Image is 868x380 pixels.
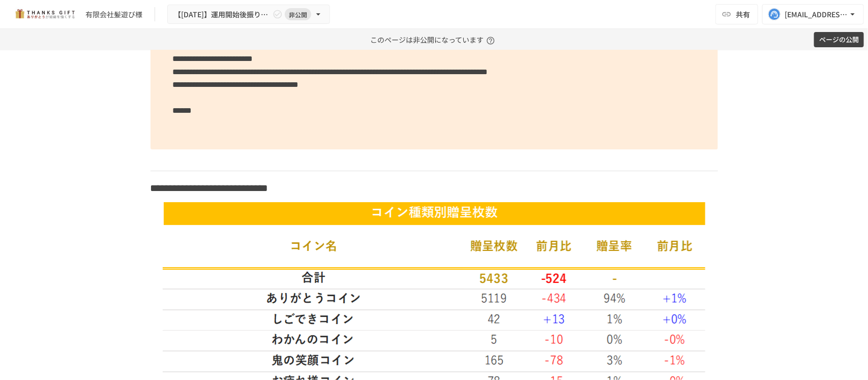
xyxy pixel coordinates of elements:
[736,9,750,20] span: 共有
[762,4,864,24] button: [EMAIL_ADDRESS][DOMAIN_NAME]
[167,5,330,24] button: 【[DATE]】運用開始後振り返りミーティング非公開
[285,9,311,20] span: 非公開
[85,9,142,20] div: 有限会社髪遊び様
[814,32,864,48] button: ページの公開
[715,4,758,24] button: 共有
[174,8,271,21] span: 【[DATE]】運用開始後振り返りミーティング
[370,29,498,50] p: このページは非公開になっています
[12,6,77,22] img: mMP1OxWUAhQbsRWCurg7vIHe5HqDpP7qZo7fRoNLXQh
[785,8,848,21] div: [EMAIL_ADDRESS][DOMAIN_NAME]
